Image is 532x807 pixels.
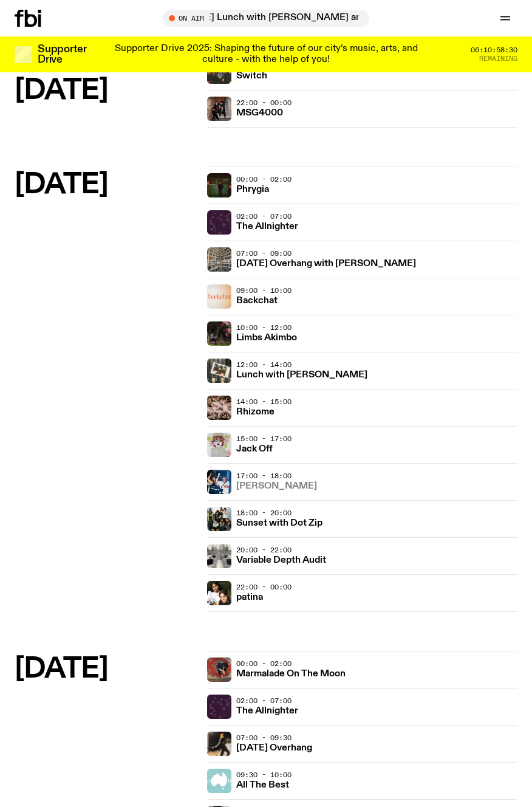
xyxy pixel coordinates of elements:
[236,442,273,454] a: Jack Off
[236,297,278,306] h3: Backchat
[236,519,322,528] h3: Sunset with Dot Zip
[236,257,416,269] a: [DATE] Overhang with [PERSON_NAME]
[236,72,267,81] h3: Switch
[163,10,369,27] button: On Air[DATE] Lunch with [PERSON_NAME] and [PERSON_NAME] // Junipo Interview
[236,471,292,481] span: 17:00 - 18:00
[236,778,289,790] a: All The Best
[236,69,267,81] a: Switch
[471,47,517,53] span: 06:10:58:30
[15,171,197,199] h2: [DATE]
[236,323,292,332] span: 10:00 - 12:00
[236,556,326,565] h3: Variable Depth Audit
[236,397,292,407] span: 14:00 - 15:00
[102,44,430,65] p: Supporter Drive 2025: Shaping the future of our city’s music, arts, and culture - with the help o...
[236,479,317,491] a: [PERSON_NAME]
[236,591,263,602] a: patina
[236,174,292,184] span: 00:00 - 02:00
[207,247,231,272] img: A corner shot of the fbi music library
[236,106,283,118] a: MSG4000
[236,222,298,232] h3: The Allnighter
[236,733,292,743] span: 07:00 - 09:30
[207,173,231,197] img: A greeny-grainy film photo of Bela, John and Bindi at night. They are standing in a backyard on g...
[236,659,292,668] span: 00:00 - 02:00
[207,359,231,383] img: A polaroid of Ella Avni in the studio on top of the mixer which is also located in the studio.
[236,508,292,518] span: 18:00 - 20:00
[236,445,273,454] h3: Jack Off
[236,249,292,258] span: 07:00 - 09:00
[207,544,231,568] img: A black and white Rorschach
[236,545,292,555] span: 20:00 - 22:00
[236,434,292,444] span: 15:00 - 17:00
[236,220,298,232] a: The Allnighter
[38,44,86,65] h3: Supporter Drive
[236,408,275,417] h3: Rhizome
[236,707,298,716] h3: The Allnighter
[236,582,292,592] span: 22:00 - 00:00
[236,334,297,343] h3: Limbs Akimbo
[207,396,231,420] img: A close up picture of a bunch of ginger roots. Yellow squiggles with arrows, hearts and dots are ...
[207,433,231,457] img: a dotty lady cuddling her cat amongst flowers
[207,321,231,346] img: Jackson sits at an outdoor table, legs crossed and gazing at a black and brown dog also sitting a...
[15,656,197,683] h2: [DATE]
[236,482,317,491] h3: [PERSON_NAME]
[15,77,197,105] h2: [DATE]
[236,741,312,753] a: [DATE] Overhang
[236,744,312,753] h3: [DATE] Overhang
[236,517,322,528] a: Sunset with Dot Zip
[236,593,263,602] h3: patina
[236,371,367,380] h3: Lunch with [PERSON_NAME]
[236,670,346,679] h3: Marmalade On The Moon
[236,704,298,716] a: The Allnighter
[236,294,278,306] a: Backchat
[236,211,292,221] span: 02:00 - 07:00
[236,368,367,380] a: Lunch with [PERSON_NAME]
[479,55,517,62] span: Remaining
[236,696,292,706] span: 02:00 - 07:00
[236,259,416,269] h3: [DATE] Overhang with [PERSON_NAME]
[236,98,292,108] span: 22:00 - 00:00
[236,286,292,295] span: 09:00 - 10:00
[236,770,292,780] span: 09:30 - 10:00
[236,109,283,118] h3: MSG4000
[207,658,231,682] img: Tommy - Persian Rug
[236,360,292,369] span: 12:00 - 14:00
[236,781,289,790] h3: All The Best
[236,185,269,194] h3: Phrygia
[236,331,297,343] a: Limbs Akimbo
[236,405,275,417] a: Rhizome
[236,554,326,565] a: Variable Depth Audit
[236,183,269,194] a: Phrygia
[236,667,346,679] a: Marmalade On The Moon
